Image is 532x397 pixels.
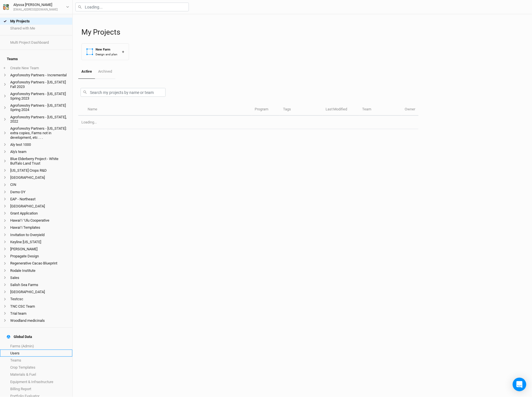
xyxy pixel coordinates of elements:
td: Loading... [78,116,419,129]
div: Open Intercom Messenger [513,378,526,391]
th: Team [359,104,402,116]
button: New FarmDesign and plan+ [81,43,129,60]
a: Archived [95,65,115,78]
input: Search my projects by name or team [81,88,166,97]
th: Name [85,104,251,116]
div: Global Data [7,335,32,339]
div: [EMAIL_ADDRESS][DOMAIN_NAME] [13,8,58,12]
input: Loading... [75,3,189,11]
h1: My Projects [81,28,526,37]
div: Design and plan [96,52,117,56]
button: Alyssa [PERSON_NAME][EMAIL_ADDRESS][DOMAIN_NAME] [3,2,69,12]
th: Program [252,104,280,116]
a: Active [78,65,95,79]
th: Owner [402,104,419,116]
div: New Farm [96,47,117,52]
span: + [3,66,5,70]
th: Tags [280,104,322,116]
h4: Teams [3,53,69,65]
th: Last Modified [322,104,359,116]
div: + [122,49,124,55]
div: Alyssa [PERSON_NAME] [13,2,58,8]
